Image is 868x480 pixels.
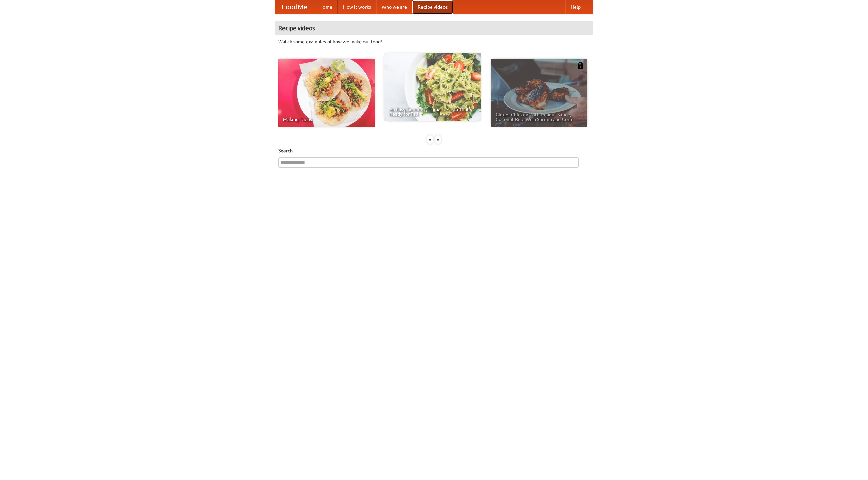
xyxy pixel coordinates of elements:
div: « [427,135,433,144]
img: 483408.png [577,62,584,69]
a: Making Tacos [278,59,375,127]
a: Home [314,0,338,14]
span: Making Tacos [283,117,370,122]
a: Who we are [376,0,412,14]
a: Recipe videos [412,0,453,14]
p: Watch some examples of how we make our food! [278,38,590,45]
h4: Recipe videos [275,21,593,35]
a: An Easy, Summery Tomato Pasta That's Ready for Fall [384,53,481,121]
h5: Search [278,147,590,154]
a: FoodMe [275,0,314,14]
a: How it works [338,0,376,14]
div: » [435,135,441,144]
a: Help [565,0,586,14]
span: An Easy, Summery Tomato Pasta That's Ready for Fall [389,107,476,116]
